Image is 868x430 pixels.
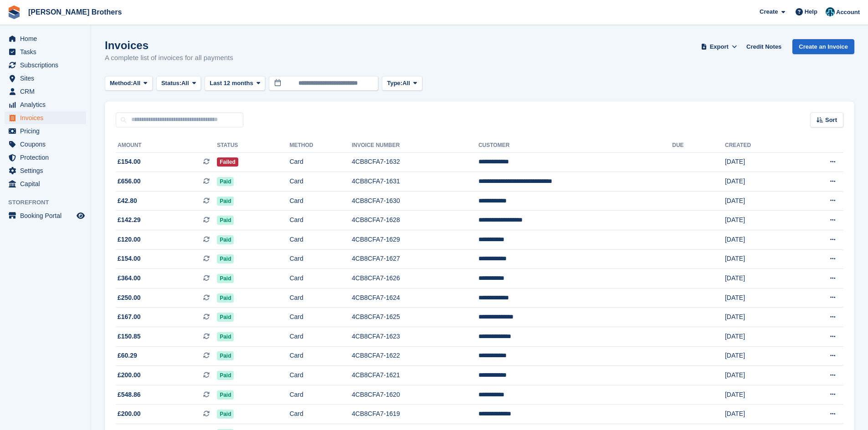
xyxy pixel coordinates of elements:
[5,111,86,124] a: menu
[710,42,729,51] span: Export
[352,249,478,269] td: 4CB8CFA7-1627
[210,79,253,88] span: Last 12 months
[118,157,141,167] span: £154.00
[725,288,793,308] td: [DATE]
[478,138,672,153] th: Customer
[725,385,793,405] td: [DATE]
[217,157,238,167] span: Failed
[289,405,352,424] td: Card
[725,230,793,250] td: [DATE]
[5,151,86,164] a: menu
[20,177,75,190] span: Capital
[110,79,133,88] span: Method:
[133,79,141,88] span: All
[382,76,422,91] button: Type: All
[217,274,234,283] span: Paid
[20,46,75,58] span: Tasks
[289,308,352,327] td: Card
[20,209,75,222] span: Booking Portal
[805,7,817,16] span: Help
[25,5,125,20] a: [PERSON_NAME] Brothers
[289,230,352,250] td: Card
[725,269,793,288] td: [DATE]
[725,138,793,153] th: Created
[5,59,86,71] a: menu
[118,196,137,206] span: £42.80
[5,72,86,85] a: menu
[352,191,478,211] td: 4CB8CFA7-1630
[5,46,86,58] a: menu
[217,254,234,263] span: Paid
[402,79,410,88] span: All
[289,138,352,153] th: Method
[725,191,793,211] td: [DATE]
[725,308,793,327] td: [DATE]
[352,346,478,366] td: 4CB8CFA7-1622
[352,385,478,405] td: 4CB8CFA7-1620
[20,59,75,71] span: Subscriptions
[20,72,75,85] span: Sites
[217,197,234,206] span: Paid
[217,177,234,186] span: Paid
[5,209,86,222] a: menu
[825,116,837,125] span: Sort
[217,390,234,400] span: Paid
[352,152,478,172] td: 4CB8CFA7-1632
[20,111,75,124] span: Invoices
[20,138,75,151] span: Coupons
[725,405,793,424] td: [DATE]
[387,79,402,88] span: Type:
[743,39,785,54] a: Credit Notes
[156,76,201,91] button: Status: All
[20,125,75,137] span: Pricing
[5,177,86,190] a: menu
[161,79,181,88] span: Status:
[5,85,86,98] a: menu
[118,235,141,244] span: £120.00
[725,172,793,192] td: [DATE]
[289,249,352,269] td: Card
[217,216,234,225] span: Paid
[20,32,75,45] span: Home
[289,366,352,385] td: Card
[118,254,141,263] span: £154.00
[352,230,478,250] td: 4CB8CFA7-1629
[792,39,854,54] a: Create an Invoice
[118,312,141,322] span: £167.00
[217,138,289,153] th: Status
[118,370,141,380] span: £200.00
[352,172,478,192] td: 4CB8CFA7-1631
[20,151,75,164] span: Protection
[205,76,265,91] button: Last 12 months
[352,269,478,288] td: 4CB8CFA7-1626
[105,76,153,91] button: Method: All
[217,293,234,303] span: Paid
[289,288,352,308] td: Card
[20,98,75,111] span: Analytics
[105,39,233,51] h1: Invoices
[289,152,352,172] td: Card
[352,288,478,308] td: 4CB8CFA7-1624
[289,211,352,230] td: Card
[826,7,835,16] img: Helen Eldridge
[5,164,86,177] a: menu
[217,410,234,419] span: Paid
[836,8,860,17] span: Account
[352,308,478,327] td: 4CB8CFA7-1625
[118,215,141,225] span: £142.29
[8,198,91,207] span: Storefront
[217,371,234,380] span: Paid
[352,211,478,230] td: 4CB8CFA7-1628
[5,32,86,45] a: menu
[181,79,189,88] span: All
[289,191,352,211] td: Card
[725,211,793,230] td: [DATE]
[7,5,21,19] img: stora-icon-8386f47178a22dfd0bd8f6a31ec36ba5ce8667c1dd55bd0f319d3a0aa187defe.svg
[118,390,141,400] span: £548.86
[20,164,75,177] span: Settings
[217,235,234,244] span: Paid
[20,85,75,98] span: CRM
[725,152,793,172] td: [DATE]
[725,366,793,385] td: [DATE]
[352,138,478,153] th: Invoice Number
